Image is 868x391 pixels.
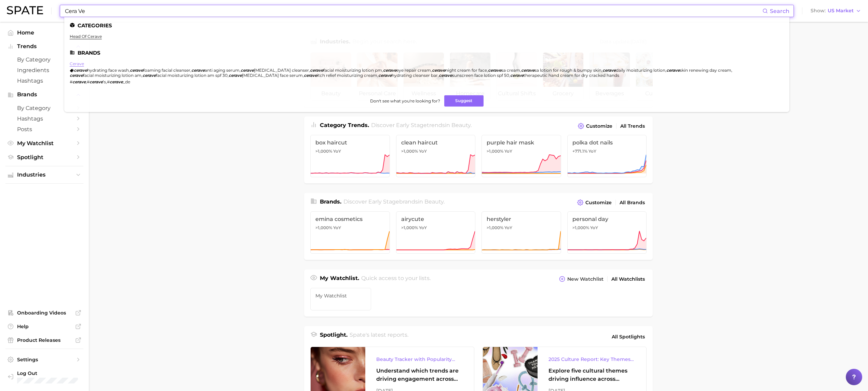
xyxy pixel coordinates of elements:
[110,79,123,84] em: cerave
[452,73,509,78] span: sunscreen face lotion spf 50
[487,225,503,230] span: >1,000%
[482,211,561,254] a: herstyler>1,000% YoY
[401,225,418,230] span: >1,000%
[392,73,438,78] span: hydrating cleanser bar
[70,79,72,84] span: #
[451,122,471,128] span: beauty
[5,113,83,124] a: Hashtags
[254,68,309,73] span: [MEDICAL_DATA] cleanser
[5,321,83,332] a: Help
[70,61,84,66] a: cerave
[205,68,240,73] span: anti aging serum
[17,154,72,160] span: Spotlight
[310,288,371,310] a: My Watchlist
[5,335,83,345] a: Product Releases
[504,225,512,231] span: YoY
[376,355,463,363] div: Beauty Tracker with Popularity Index
[567,211,647,254] a: personal day>1,000% YoY
[680,68,731,73] span: skin renewing day cream
[586,123,612,129] span: Customize
[432,68,445,73] em: cerave
[17,43,72,50] span: Trends
[17,337,72,343] span: Product Releases
[191,68,205,73] em: cerave
[809,6,863,15] button: ShowUS Market
[572,216,642,222] span: personal day
[74,68,87,73] em: cerave
[419,225,427,231] span: YoY
[17,115,72,122] span: Hashtags
[317,73,377,78] span: itch relief moisturizing cream
[524,73,619,78] span: therapeutic hand cream for dry cracked hands
[17,310,72,316] span: Onboarding Videos
[64,5,762,17] input: Search here for a brand, industry, or ingredient
[575,198,613,207] button: Customize
[567,135,647,177] a: polka dot nails+771.1% YoY
[17,357,72,363] span: Settings
[378,73,392,78] em: cerave
[315,293,366,298] span: My Watchlist
[534,68,601,73] span: sa lotion for rough & bumpy skin
[572,149,587,154] span: +771.1%
[487,216,556,222] span: herstyler
[17,370,83,376] span: Log Out
[548,367,635,383] div: Explore five cultural themes driving influence across beauty, food, and pop culture.
[567,276,603,282] span: New Watchlist
[371,122,472,128] span: Discover Early Stage trends in .
[370,98,440,103] span: Don't see what you're looking for?
[315,149,332,154] span: >1,000%
[5,65,83,75] a: Ingredients
[17,140,72,146] span: My Watchlist
[87,79,90,84] span: #
[5,75,83,86] a: Hashtags
[5,103,83,113] a: by Category
[383,68,396,73] em: cerave
[572,139,642,146] span: polka dot nails
[5,27,83,38] a: Home
[504,149,512,154] span: YoY
[70,50,784,56] li: Brands
[17,29,72,36] span: Home
[5,89,83,100] button: Brands
[310,211,390,254] a: emina cosmetics>1,000% YoY
[488,68,501,73] em: cerave
[396,135,476,177] a: clean haircut>1,000% YoY
[17,92,72,98] span: Brands
[510,73,524,78] em: cerave
[585,200,612,206] span: Customize
[320,331,348,343] h1: Spotlight.
[602,68,616,73] em: cerave
[616,68,665,73] span: daily moisturizing lotion
[241,68,254,73] em: cerave
[445,68,487,73] span: night cream for face
[5,124,83,135] a: Posts
[315,139,385,146] span: box haircut
[315,216,385,222] span: emina cosmetics
[5,368,83,386] a: Log out. Currently logged in with e-mail lynne.stewart@mpgllc.com.
[487,139,556,146] span: purple hair mask
[70,23,784,28] li: Categories
[396,211,476,254] a: airycute>1,000% YoY
[70,68,776,78] div: , , , , , , , , , , , , , , , , ,
[557,274,605,284] button: New Watchlist
[130,68,143,73] em: cerave
[304,73,317,78] em: cerave
[143,68,190,73] span: foaming facial cleanser
[419,149,427,154] span: YoY
[320,274,359,284] h1: My Watchlist.
[143,73,156,78] em: cerave
[618,198,647,207] a: All Brands
[310,68,323,73] em: cerave
[572,225,589,230] span: >1,000%
[376,367,463,383] div: Understand which trends are driving engagement across platforms in the skin, hair, makeup, and fr...
[17,78,72,84] span: Hashtags
[333,149,341,154] span: YoY
[501,68,520,73] span: sa cream
[17,105,72,111] span: by Category
[70,34,102,39] a: head of cerave
[242,73,303,78] span: [MEDICAL_DATA] face serum
[612,333,645,341] span: All Spotlights
[350,331,408,343] h2: Spate's latest reports.
[320,198,341,205] span: Brands .
[576,121,614,131] button: Customize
